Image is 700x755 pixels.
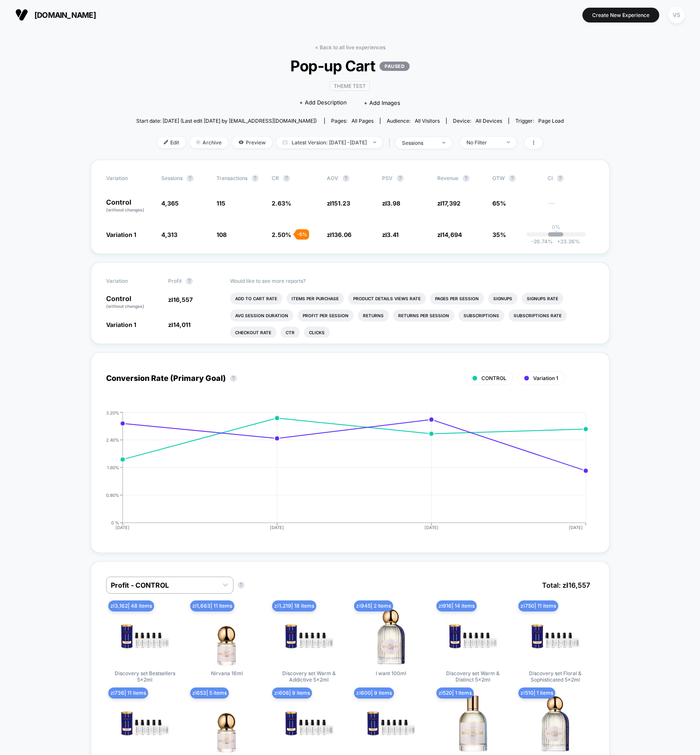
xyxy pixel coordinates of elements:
li: Add To Cart Rate [230,293,282,304]
img: end [373,141,376,143]
span: 136.06 [332,231,351,238]
span: Theme Test [330,81,370,91]
button: ? [187,175,194,182]
li: Clicks [304,327,330,338]
p: | [555,230,557,237]
span: AOV [327,175,338,181]
span: | [387,137,396,149]
li: Signups Rate [522,293,563,304]
li: Avg Session Duration [230,310,293,321]
li: Returns [358,310,389,321]
li: Subscriptions [458,310,504,321]
span: 151.23 [332,200,350,207]
img: Discovery set Floral & Sophisticated 5x2ml [526,606,585,666]
span: (without changes) [106,304,144,309]
button: ? [509,175,516,182]
span: 2.63 % [272,200,291,207]
span: all pages [351,118,374,124]
li: Product Details Views Rate [348,293,426,304]
span: PSV [382,175,393,181]
button: ? [230,375,237,382]
a: < Back to all live experiences [315,44,385,51]
span: + [557,238,560,245]
div: Pages: [331,118,374,124]
span: + Add Images [364,99,400,106]
span: Variation 1 [106,231,136,238]
button: ? [252,175,259,182]
span: All Visitors [415,118,440,124]
span: Start date: [DATE] (Last edit [DATE] by [EMAIL_ADDRESS][DOMAIN_NAME]) [136,118,317,124]
span: 16,557 [173,296,193,303]
img: Men’s Bestsellers 5x2ml [115,693,174,753]
span: zł 510 | 1 items [518,687,555,699]
span: + Add Description [299,99,347,107]
span: zł [382,200,401,207]
span: 65% [492,200,506,207]
span: zł [168,321,191,328]
span: Transactions [216,175,247,181]
span: zł [168,296,193,303]
div: Trigger: [515,118,564,124]
img: calendar [283,140,287,144]
span: 2.50 % [272,231,291,238]
span: -26.74 % [531,238,553,245]
tspan: 3.20% [106,410,119,415]
button: ? [238,582,245,589]
img: Discovery set Bestsellers 5x2ml [115,606,174,666]
span: zł 1,219 | 18 items [272,600,316,611]
img: Visually logo [15,8,28,21]
div: VS [668,7,685,23]
span: zł 600 | 9 items [354,687,394,699]
img: end [507,141,510,143]
span: 3.98 [387,200,400,207]
span: Variation 1 [106,321,136,328]
tspan: [DATE] [116,525,130,530]
span: zł 736 | 11 items [108,687,148,699]
span: Preview [232,137,272,148]
span: --- [548,201,594,213]
span: 17,392 [442,200,461,207]
span: [DOMAIN_NAME] [34,11,96,20]
span: Sessions [161,175,183,181]
tspan: [DATE] [270,525,284,530]
span: zł [327,200,351,207]
tspan: 1.60% [107,465,119,470]
span: Variation [106,175,153,182]
div: No Filter [467,139,500,146]
span: Profit [168,278,182,284]
span: zł 945 | 2 items [354,600,393,611]
span: zł 653 | 5 items [190,687,229,699]
img: Discovery set Sweet stories 5x2ml [361,693,421,753]
p: Control [106,199,153,213]
tspan: 0.80% [106,492,119,497]
li: Pages Per Session [430,293,484,304]
span: Discovery set Warm & Distinct 5x2ml [441,670,505,683]
button: ? [397,175,404,182]
span: Total: zł 16,557 [538,577,594,594]
span: Device: [446,118,509,124]
span: zł 916 | 14 items [436,600,477,611]
img: Secret Chapter 100ml [443,693,503,753]
span: (without changes) [106,207,144,212]
span: 3.41 [387,231,399,238]
span: Edit [157,137,186,148]
tspan: 2.40% [106,437,119,442]
span: zł [382,231,399,238]
span: 14,011 [173,321,191,328]
span: Pop-up Cart [158,57,543,75]
span: Page Load [538,118,564,124]
tspan: 0 % [111,520,119,525]
li: Subscriptions Rate [509,310,567,321]
li: Signups [488,293,517,304]
span: zł 606 | 9 items [272,687,312,699]
span: Variation 1 [533,375,558,381]
tspan: [DATE] [569,525,583,530]
button: ? [463,175,469,182]
li: Items Per Purchase [287,293,344,304]
span: Archive [190,137,228,148]
p: 0% [552,224,560,230]
span: OTW [492,175,539,182]
div: CONVERSION_RATE [98,410,586,538]
span: Variation [106,278,153,285]
span: I want 100ml [376,670,406,676]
